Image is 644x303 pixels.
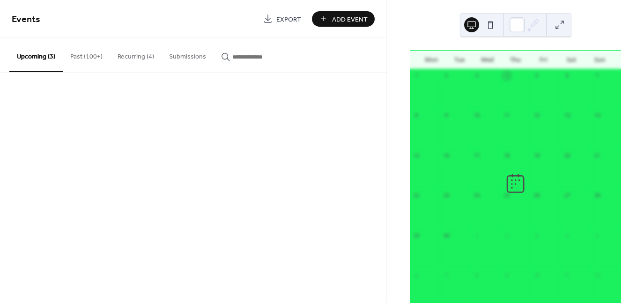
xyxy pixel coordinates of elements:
div: 14 [594,112,601,119]
div: 11 [503,112,510,119]
div: Sun [585,51,614,69]
div: 20 [563,152,570,159]
div: 26 [533,192,540,199]
div: Sat [557,51,585,69]
div: 5 [533,72,540,79]
div: Tue [445,51,474,69]
div: 10 [533,272,540,279]
div: Wed [474,51,502,69]
div: 2 [503,232,510,239]
div: 27 [563,192,570,199]
div: 3 [473,72,480,79]
div: 17 [473,152,480,159]
button: Recurring (4) [110,38,162,71]
a: Export [256,11,308,27]
div: 18 [503,152,510,159]
div: 21 [594,152,601,159]
div: 24 [473,192,480,199]
div: 1 [473,232,480,239]
span: Add Event [332,15,368,24]
div: Thu [502,51,530,69]
div: 13 [563,112,570,119]
div: 12 [594,272,601,279]
div: 11 [563,272,570,279]
div: 9 [503,272,510,279]
button: Past (100+) [63,38,110,71]
div: 9 [443,112,450,119]
div: 25 [503,192,510,199]
div: 4 [563,232,570,239]
div: 7 [443,272,450,279]
button: Upcoming (3) [9,38,63,72]
div: 5 [594,232,601,239]
div: 16 [443,152,450,159]
div: 1 [413,72,420,79]
div: 6 [563,72,570,79]
div: 19 [533,152,540,159]
div: 8 [413,112,420,119]
span: Export [276,15,301,24]
div: 23 [443,192,450,199]
div: 3 [533,232,540,239]
div: 28 [594,192,601,199]
span: Events [12,10,40,29]
button: Submissions [162,38,214,71]
div: Mon [417,51,445,69]
div: 2 [443,72,450,79]
div: 8 [473,272,480,279]
div: 12 [533,112,540,119]
div: 15 [413,152,420,159]
div: 22 [413,192,420,199]
button: Add Event [312,11,375,27]
div: 4 [503,72,510,79]
div: 29 [413,232,420,239]
div: 6 [413,272,420,279]
div: Fri [529,51,557,69]
div: 10 [473,112,480,119]
div: 30 [443,232,450,239]
div: 7 [594,72,601,79]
